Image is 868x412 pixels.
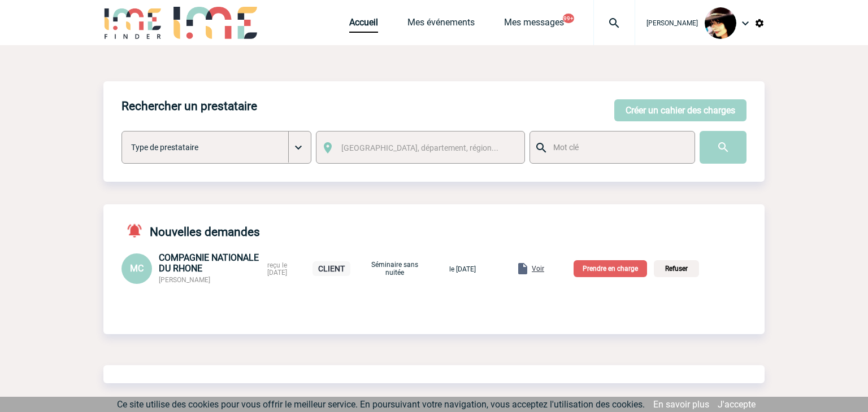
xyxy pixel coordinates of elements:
[653,399,709,410] a: En savoir plus
[159,276,210,284] span: [PERSON_NAME]
[563,14,574,23] button: 99+
[313,261,350,276] p: CLIENT
[504,17,564,33] a: Mes messages
[700,131,747,164] input: Submit
[121,99,257,113] h4: Rechercher un prestataire
[407,17,475,33] a: Mes événements
[267,261,287,277] span: reçu le [DATE]
[117,399,645,410] span: Ce site utilise des cookies pour vous offrir le meilleur service. En poursuivant votre navigation...
[654,260,699,277] p: Refuser
[126,222,150,239] img: notifications-active-24-px-r.png
[718,399,756,410] a: J'accepte
[489,262,546,273] a: Voir
[349,17,378,33] a: Accueil
[705,7,736,39] img: 101023-0.jpg
[449,265,476,273] span: le [DATE]
[121,222,260,239] h4: Nouvelles demandes
[532,265,544,273] span: Voir
[550,140,684,155] input: Mot clé
[103,7,162,39] img: IME-Finder
[574,260,647,277] p: Prendre en charge
[130,263,144,274] span: MC
[516,262,530,275] img: folder.png
[341,143,498,152] span: [GEOGRAPHIC_DATA], département, région...
[366,261,423,277] p: Séminaire sans nuitée
[159,252,259,274] span: COMPAGNIE NATIONALE DU RHONE
[646,19,698,27] span: [PERSON_NAME]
